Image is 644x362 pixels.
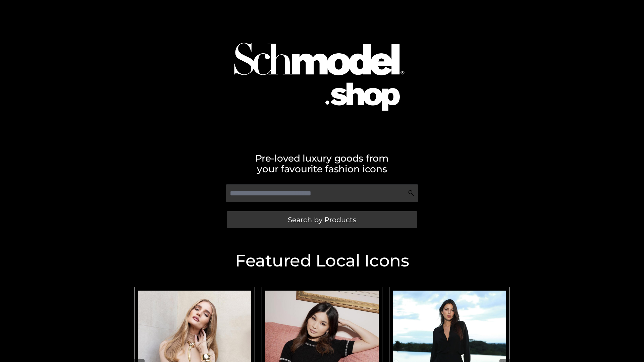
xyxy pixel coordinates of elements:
a: Search by Products [227,211,417,228]
h2: Featured Local Icons​ [131,252,513,269]
img: Search Icon [408,190,415,196]
h2: Pre-loved luxury goods from your favourite fashion icons [131,153,513,174]
span: Search by Products [288,216,356,223]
